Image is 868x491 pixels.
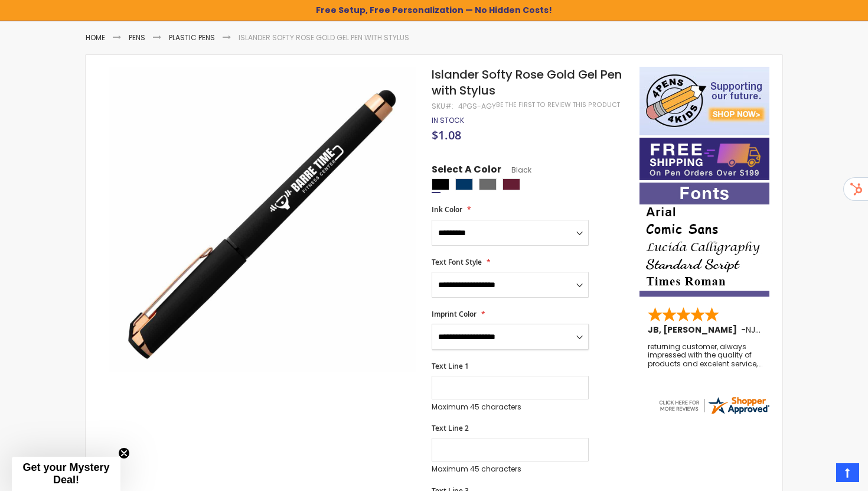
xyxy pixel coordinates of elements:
span: Ink Color [432,204,462,214]
p: Maximum 45 characters [432,464,589,474]
span: Black [501,165,531,175]
div: Availability [432,116,464,125]
span: Text Line 2 [432,423,469,433]
span: JB, [PERSON_NAME] [648,324,741,336]
div: Grey [479,178,497,190]
a: Top [836,463,859,482]
div: Black [432,178,449,190]
img: 4pens 4 kids [639,67,769,135]
div: returning customer, always impressed with the quality of products and excelent service, will retu... [648,343,762,368]
span: In stock [432,115,464,125]
span: Islander Softy Rose Gold Gel Pen with Stylus [432,66,622,99]
div: Navy Blue [455,178,473,190]
li: Islander Softy Rose Gold Gel Pen with Stylus [239,33,409,43]
strong: SKU [432,101,453,111]
span: NJ [746,324,761,336]
div: Get your Mystery Deal!Close teaser [12,457,120,491]
span: Text Line 1 [432,361,469,371]
a: 4pens.com certificate URL [657,408,771,418]
span: - , [741,324,844,336]
a: Pens [129,32,145,43]
div: 4PGS-AGY [458,102,496,111]
a: Home [86,32,105,43]
span: $1.08 [432,127,461,143]
p: Maximum 45 characters [432,402,589,412]
span: Text Font Style [432,257,482,267]
img: Free shipping on orders over $199 [639,138,769,180]
button: Close teaser [118,447,130,459]
img: 4pens.com widget logo [657,395,771,416]
img: font-personalization-examples [639,183,769,297]
a: Plastic Pens [169,32,215,43]
img: black-4pgs-agy-islander-softy-rose-gold-gel-pen-w-stylus_1_1.jpg [109,65,416,372]
span: Select A Color [432,163,501,179]
span: Get your Mystery Deal! [22,461,109,486]
a: Be the first to review this product [496,100,620,109]
span: Imprint Color [432,309,477,319]
div: Dark Red [502,178,520,190]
